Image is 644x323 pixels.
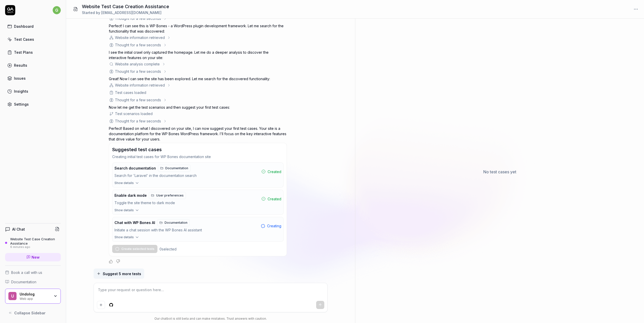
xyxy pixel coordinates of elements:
div: Toggle the site theme to dark mode [114,200,259,206]
span: Show details [114,181,134,185]
a: Test Plans [5,47,61,57]
a: Dashboard [5,21,61,31]
a: Insights [5,86,61,96]
button: Positive feedback [109,259,113,263]
span: Search documentation [114,166,156,171]
span: Enable dark mode [114,193,147,198]
button: Show details [112,235,283,242]
button: Create selected tests [112,245,157,253]
span: Suggest 5 more tests [103,271,141,276]
span: Documentation [165,166,188,171]
span: Documentation [11,279,36,285]
span: U [8,292,17,300]
button: Show details [112,208,283,215]
span: User preferences [156,193,184,198]
div: Dashboard [14,24,34,29]
span: New [32,255,40,260]
div: Thought for a few seconds [115,69,161,74]
div: 0 selected [159,246,177,252]
p: Great! Now I can see the site has been explored. Let me search for the discovered functionality: [109,76,287,81]
span: Created [268,196,281,202]
a: Documentation [5,279,61,285]
div: Initiate a chat session with the WP Bones AI assistant [114,227,259,233]
div: Test Cases [14,37,34,42]
div: Thought for a few seconds [115,118,161,124]
p: Now let me get the test scenarios and then suggest your first test cases: [109,105,287,110]
button: Search documentationDocumentationSearch for 'Laravel' in the documentation searchCreated [112,163,283,181]
span: Show details [114,235,134,240]
a: Settings [5,99,61,109]
div: Test scenarios loaded [115,111,153,116]
div: Started by [82,10,169,15]
a: User preferences [149,192,186,199]
span: Chat with WP Bones AI [114,220,155,225]
button: Chat with WP Bones AIDocumentationInitiate a chat session with the WP Bones AI assistant Creating [112,217,283,235]
span: Show details [114,208,134,213]
div: Thought for a few seconds [115,16,161,21]
div: Web app [20,296,50,300]
a: Issues [5,73,61,83]
span: Created [268,169,281,174]
p: Perfect! Based on what I discovered on your site, I can now suggest your first test cases. Your s... [109,126,287,142]
div: Insights [14,89,28,94]
div: Thought for a few seconds [115,97,161,103]
div: Website information retrieved [115,82,165,88]
div: Test cases loaded [115,90,146,95]
span: Creating [267,223,281,229]
div: Website analysis complete [115,61,160,67]
button: Negative feedback [116,259,120,263]
button: Enable dark modeUser preferencesToggle the site theme to dark modeCreated [112,190,283,208]
button: Add attachment [97,301,105,309]
a: New [5,253,61,261]
button: g [53,5,61,15]
a: Website Test Case Creation Assistance6 minutes ago [5,237,61,249]
span: Documentation [165,220,187,225]
a: Test Cases [5,34,61,44]
button: Show details [112,181,283,187]
a: Book a call with us [5,270,61,275]
div: Results [14,63,27,68]
div: Search for 'Laravel' in the documentation search [114,173,259,179]
button: UUndologWeb app [5,289,61,304]
p: I see the initial crawl only captured the homepage. Let me do a deeper analysis to discover the i... [109,50,287,60]
span: g [53,6,61,14]
h1: Website Test Case Creation Assistance [82,3,169,10]
div: Test Plans [14,50,33,55]
h4: AI Chat [12,227,25,232]
div: Website Test Case Creation Assistance [10,237,61,245]
p: Creating initial test cases for WP Bones documentation site [112,154,284,159]
div: Website information retrieved [115,35,165,40]
a: Documentation [157,219,190,226]
button: Suggest 5 more tests [94,269,144,279]
div: 6 minutes ago [10,245,61,249]
a: Documentation [158,165,191,172]
span: [EMAIL_ADDRESS][DOMAIN_NAME] [101,10,162,15]
p: No test cases yet [483,169,516,175]
div: Our chatbot is still beta and can make mistakes. Trust answers with caution. [94,316,328,321]
div: Issues [14,76,26,81]
span: Collapse Sidebar [14,310,46,316]
span: Book a call with us [11,270,42,275]
p: Perfect! I can see this is WP Bones - a WordPress plugin development framework. Let me search for... [109,23,287,34]
div: Settings [14,102,29,107]
div: Undolog [20,292,50,297]
div: Thought for a few seconds [115,42,161,48]
a: Results [5,60,61,70]
button: Collapse Sidebar [5,308,61,318]
h3: Suggested test cases [112,146,162,153]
